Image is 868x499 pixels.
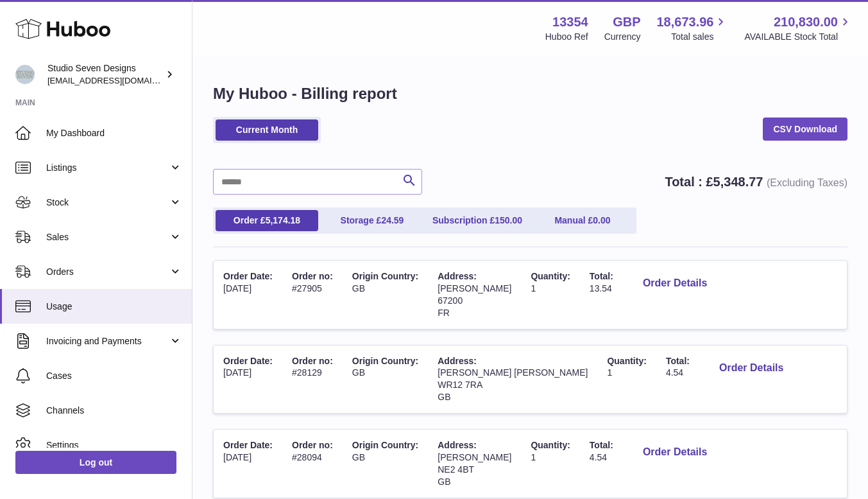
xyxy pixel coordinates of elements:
[607,356,646,366] span: Quantity:
[46,370,182,382] span: Cases
[292,440,333,450] span: Order no:
[216,119,318,141] a: Current Month
[593,215,610,225] span: 0.00
[321,210,423,231] a: Storage £24.59
[521,261,579,329] td: 1
[438,367,588,378] span: [PERSON_NAME] [PERSON_NAME]
[214,261,282,329] td: [DATE]
[665,175,847,189] strong: Total : £
[495,215,522,225] span: 150.00
[223,271,273,281] span: Order Date:
[214,430,282,498] td: [DATE]
[545,31,588,43] div: Huboo Ref
[46,439,182,451] span: Settings
[744,31,853,43] span: AVAILABLE Stock Total
[438,392,450,402] span: GB
[15,451,176,474] a: Log out
[352,356,418,366] span: Origin Country:
[216,210,318,231] a: Order £5,174.18
[438,452,511,462] span: [PERSON_NAME]
[343,346,428,414] td: GB
[213,83,847,104] h1: My Huboo - Billing report
[531,440,570,450] span: Quantity:
[633,439,717,466] button: Order Details
[343,430,428,498] td: GB
[46,127,182,139] span: My Dashboard
[666,356,690,366] span: Total:
[282,346,343,414] td: #28129
[46,266,169,278] span: Orders
[381,215,404,225] span: 24.59
[438,477,450,487] span: GB
[521,430,579,498] td: 1
[438,271,477,281] span: Address:
[709,355,794,381] button: Order Details
[597,346,656,414] td: 1
[590,283,612,293] span: 13.54
[604,31,641,43] div: Currency
[46,335,169,347] span: Invoicing and Payments
[438,380,482,390] span: WR12 7RA
[46,162,169,174] span: Listings
[214,346,282,414] td: [DATE]
[15,65,35,84] img: contact.studiosevendesigns@gmail.com
[531,271,570,281] span: Quantity:
[531,210,634,231] a: Manual £0.00
[713,175,763,189] span: 5,348.77
[613,13,640,31] strong: GBP
[438,440,477,450] span: Address:
[666,367,683,378] span: 4.54
[426,210,529,231] a: Subscription £150.00
[46,231,169,243] span: Sales
[767,177,847,188] span: (Excluding Taxes)
[590,440,613,450] span: Total:
[47,62,163,87] div: Studio Seven Designs
[47,75,189,85] span: [EMAIL_ADDRESS][DOMAIN_NAME]
[266,215,301,225] span: 5,174.18
[590,271,613,281] span: Total:
[438,308,450,318] span: FR
[774,13,838,31] span: 210,830.00
[671,31,728,43] span: Total sales
[352,440,418,450] span: Origin Country:
[763,118,847,141] a: CSV Download
[744,13,853,43] a: 210,830.00 AVAILABLE Stock Total
[633,270,717,297] button: Order Details
[46,197,169,209] span: Stock
[223,356,273,366] span: Order Date:
[46,301,182,313] span: Usage
[590,452,607,462] span: 4.54
[552,13,588,31] strong: 13354
[438,283,511,293] span: [PERSON_NAME]
[292,356,333,366] span: Order no:
[292,271,333,281] span: Order no:
[438,464,474,475] span: NE2 4BT
[223,440,273,450] span: Order Date:
[656,13,728,43] a: 18,673.96 Total sales
[343,261,428,329] td: GB
[438,356,477,366] span: Address:
[46,405,182,417] span: Channels
[282,430,343,498] td: #28094
[352,271,418,281] span: Origin Country:
[438,295,463,306] span: 67200
[282,261,343,329] td: #27905
[656,13,713,31] span: 18,673.96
